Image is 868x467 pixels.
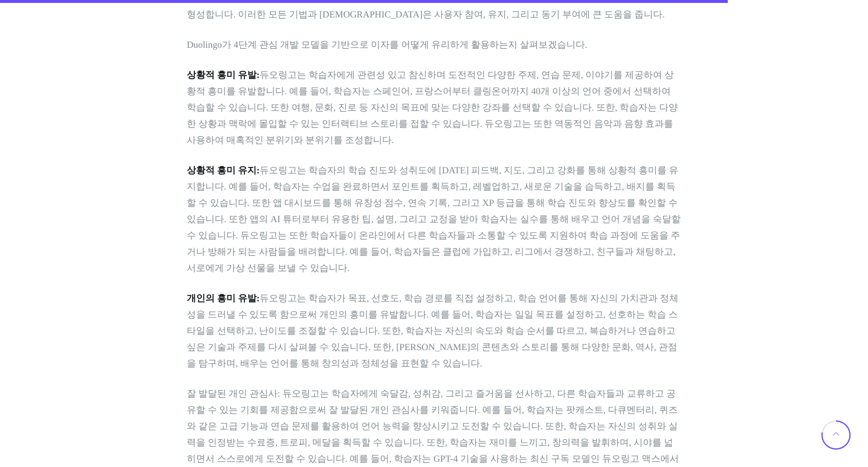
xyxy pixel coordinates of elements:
[187,166,681,273] font: 듀오링고는 학습자의 학습 진도와 성취도에 [DATE] 피드백, 지도, 그리고 강화를 통해 상황적 흥미를 유지합니다. 예를 들어, 학습자는 수업을 완료하면서 포인트를 획득하고,...
[187,70,678,145] font: 듀오링고는 학습자에게 관련성 있고 참신하며 도전적인 다양한 주제, 연습 문제, 이야기를 제공하여 상황적 흥미를 유발합니다. 예를 들어, 학습자는 스페인어, 프랑스어부터 클링온...
[187,294,678,369] font: 듀오링고는 학습자가 목표, 선호도, 학습 경로를 직접 설정하고, 학습 언어를 통해 자신의 가치관과 정체성을 드러낼 수 있도록 함으로써 개인의 흥미를 유발합니다. 예를 들어, ...
[187,70,259,80] font: 상황적 흥미 유발:
[187,40,587,50] font: Duolingo가 4단계 관심 개발 모델을 기반으로 이자를 어떻게 유리하게 활용하는지 살펴보겠습니다.
[187,294,259,304] font: 개인의 흥미 유발:
[187,166,259,176] font: 상황적 흥미 유지:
